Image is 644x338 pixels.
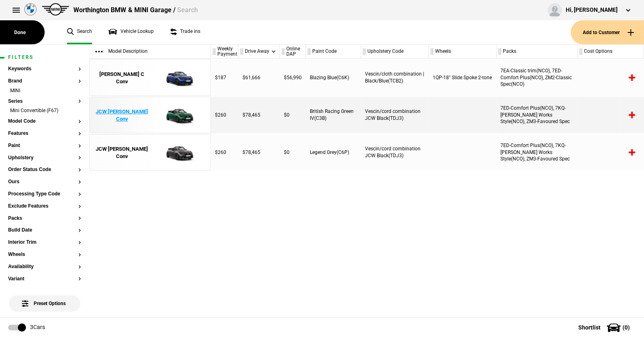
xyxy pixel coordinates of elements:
button: Processing Type Code [8,191,81,197]
span: Shortlist [578,325,601,330]
div: Cost Options [577,45,643,58]
section: Order Status Code [8,167,81,179]
a: JCW [PERSON_NAME] Conv [94,134,150,171]
a: Vehicle Lookup [108,20,154,44]
div: $260 [211,134,238,171]
button: Build Date [8,227,81,233]
div: $56,990 [280,59,306,96]
li: MINI [8,87,81,95]
section: BrandMINI [8,78,81,99]
button: Model Code [8,119,81,124]
div: 7EA-Classic trim(NCO), 7ED-Comfort Plus(NCO), ZM2-Classic Spec(NCO) [496,59,577,96]
span: Preset Options [24,290,66,306]
div: Vescin/cloth combination | Black/Blue(TCB2) [361,59,429,96]
a: Search [67,20,92,44]
img: mini.png [42,3,69,15]
div: Weekly Payment [211,45,238,58]
div: Vescin/cord combination JCW Black(TDJ3) [361,134,429,171]
img: cosySec [150,60,206,96]
section: Paint [8,143,81,155]
div: Hi, [PERSON_NAME] [566,6,618,14]
div: Model Description [89,45,210,58]
div: [PERSON_NAME] C Conv [94,71,150,85]
button: Ours [8,179,81,185]
div: JCW [PERSON_NAME] Conv [94,145,150,160]
section: Exclude Features [8,204,81,216]
span: ( 0 ) [623,325,630,330]
a: JCW [PERSON_NAME] Conv [94,97,150,134]
div: Vescin/cord combination JCW Black(TDJ3) [361,97,429,133]
div: Online DAP [280,45,305,58]
section: Variant [8,276,81,288]
h1: Filters [8,55,81,60]
div: $0 [280,97,306,133]
div: JCW [PERSON_NAME] Conv [94,108,150,123]
img: cosySec [150,97,206,134]
img: bmw.png [24,3,36,15]
button: Keywords [8,66,81,72]
button: Upholstery [8,155,81,161]
button: Order Status Code [8,167,81,173]
section: Build Date [8,227,81,240]
button: Features [8,131,81,136]
div: Upholstery Code [361,45,428,58]
div: $61,666 [238,59,280,96]
section: Wheels [8,252,81,264]
div: $0 [280,134,306,171]
div: 3 Cars [30,323,45,331]
div: $78,465 [238,97,280,133]
div: $187 [211,59,238,96]
section: Interior Trim [8,240,81,252]
button: Add to Customer [571,20,644,44]
section: SeriesMini Convertible (F67) [8,99,81,119]
section: Upholstery [8,155,81,167]
button: Paint [8,143,81,149]
div: Paint Code [306,45,361,58]
a: [PERSON_NAME] C Conv [94,60,150,96]
div: 7ED-Comfort Plus(NCO), 7KQ-[PERSON_NAME] Works Style(NCO), ZM3-Favoured Spec [496,134,577,171]
button: Series [8,99,81,104]
div: $260 [211,97,238,133]
section: Ours [8,179,81,191]
button: Interior Trim [8,240,81,245]
button: Wheels [8,252,81,258]
section: Processing Type Code [8,191,81,204]
li: Mini Convertible (F67) [8,107,81,115]
span: Search [177,6,197,14]
button: Availability [8,264,81,270]
section: Keywords [8,66,81,78]
button: Exclude Features [8,204,81,209]
div: Drive Away [238,45,279,58]
section: Model Code [8,119,81,131]
button: Packs [8,216,81,221]
img: cosySec [150,134,206,171]
div: Worthington BMW & MINI Garage / [73,6,197,15]
div: Legend Grey(C6P) [306,134,361,171]
div: Wheels [429,45,496,58]
button: Variant [8,276,81,282]
section: Packs [8,216,81,228]
div: $78,465 [238,134,280,171]
button: Brand [8,78,81,84]
section: Features [8,131,81,143]
div: Packs [496,45,577,58]
section: Availability [8,264,81,276]
div: 1QP-18" Slide Spoke 2-tone [429,59,496,96]
div: Blazing Blue(C6K) [306,59,361,96]
a: Trade ins [170,20,200,44]
div: British Racing Green IV(C3B) [306,97,361,133]
div: 7ED-Comfort Plus(NCO), 7KQ-[PERSON_NAME] Works Style(NCO), ZM3-Favoured Spec [496,97,577,133]
button: Shortlist(0) [566,317,644,338]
